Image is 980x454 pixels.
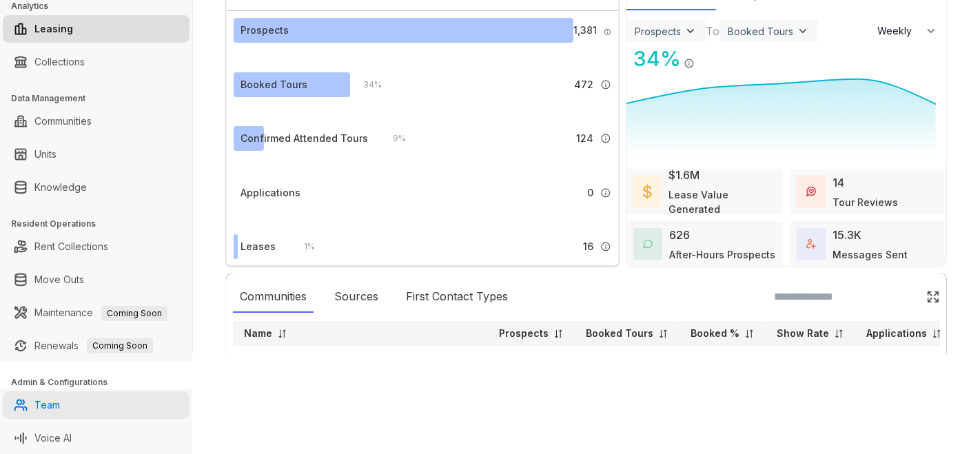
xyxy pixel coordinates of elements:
[87,338,153,353] span: Coming Soon
[379,131,406,146] div: 9 %
[241,131,368,146] div: Confirmed Attended Tours
[277,329,287,339] img: sorting
[290,239,315,254] div: 1 %
[34,15,73,43] a: Leasing
[583,239,593,254] span: 16
[34,424,72,452] a: Voice AI
[574,77,593,92] span: 472
[327,281,385,313] div: Sources
[668,187,776,216] div: Lease Value Generated
[932,329,942,339] img: sorting
[669,227,690,243] div: 626
[34,332,153,360] a: RenewalsComing Soon
[101,306,167,321] span: Coming Soon
[635,25,681,37] div: Prospects
[706,23,719,39] div: To
[241,23,289,38] div: Prospects
[34,233,108,260] a: Rent Collections
[680,346,766,371] td: 42.5%
[833,227,861,243] div: 15.3K
[34,107,92,135] a: Communities
[833,195,898,209] div: Tour Reviews
[684,24,697,38] img: ViewFilterArrow
[3,299,190,327] li: Maintenance
[34,48,85,76] a: Collections
[488,346,575,371] td: 233
[499,327,549,340] p: Prospects
[241,77,307,92] div: Booked Tours
[744,329,755,339] img: sorting
[3,332,190,360] li: Renewals
[658,329,668,339] img: sorting
[3,391,190,419] li: Team
[573,23,597,38] span: 1,381
[553,329,564,339] img: sorting
[833,174,844,191] div: 14
[586,327,653,340] p: Booked Tours
[766,346,855,371] td: 50.0%
[604,28,611,36] img: Info
[3,107,190,135] li: Communities
[600,133,611,144] img: Info
[877,24,919,38] span: Weekly
[34,174,87,201] a: Knowledge
[669,247,775,262] div: After-Hours Prospects
[233,281,314,313] div: Communities
[233,346,488,371] td: Indie Collection
[244,327,272,340] p: Name
[866,327,927,340] p: Applications
[668,167,700,183] div: $1.6M
[777,327,829,340] p: Show Rate
[728,25,793,37] div: Booked Tours
[399,281,515,313] div: First Contact Types
[34,266,84,293] a: Move Outs
[575,346,680,371] td: 99
[11,218,192,230] h3: Resident Operations
[796,24,810,38] img: ViewFilterArrow
[3,424,190,452] li: Voice AI
[834,329,844,339] img: sorting
[806,239,816,249] img: TotalFum
[34,141,57,168] a: Units
[3,15,190,43] li: Leasing
[3,141,190,168] li: Units
[350,77,382,92] div: 34 %
[869,19,946,43] button: Weekly
[600,187,611,198] img: Info
[926,290,940,304] img: Click Icon
[643,239,653,249] img: AfterHoursConversations
[626,43,681,74] div: 34 %
[3,233,190,260] li: Rent Collections
[695,45,715,66] img: Click Icon
[684,58,695,69] img: Info
[587,185,593,200] span: 0
[643,184,652,200] img: LeaseValue
[34,391,60,419] a: Team
[3,174,190,201] li: Knowledge
[241,185,300,200] div: Applications
[600,241,611,252] img: Info
[3,266,190,293] li: Move Outs
[576,131,593,146] span: 124
[806,187,816,196] img: TourReviews
[855,346,953,371] td: 0
[600,79,611,90] img: Info
[241,239,276,254] div: Leases
[11,92,192,105] h3: Data Management
[3,48,190,76] li: Collections
[11,376,192,389] h3: Admin & Configurations
[691,327,739,340] p: Booked %
[897,291,909,302] img: SearchIcon
[833,247,908,262] div: Messages Sent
